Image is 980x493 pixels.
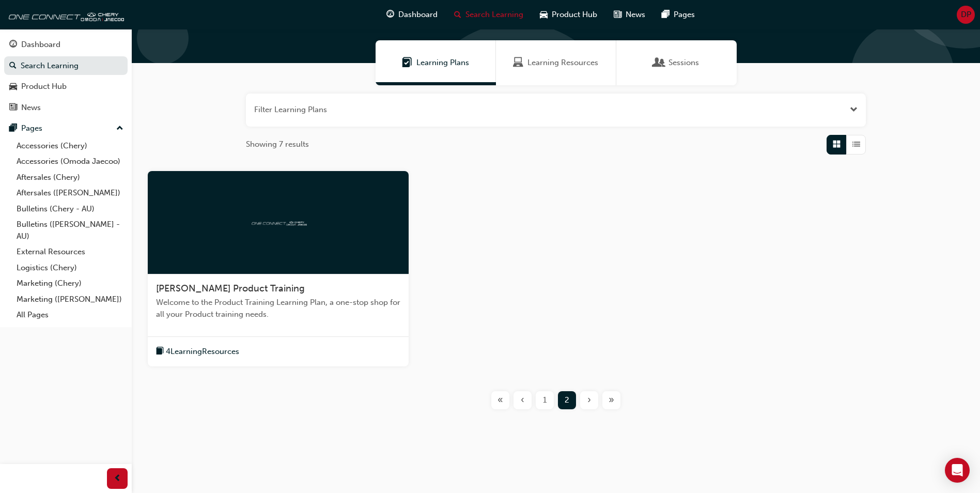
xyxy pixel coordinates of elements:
span: news-icon [9,103,17,113]
div: News [21,102,41,114]
span: car-icon [9,82,17,91]
button: Pages [4,119,128,138]
a: Bulletins ([PERSON_NAME] - AU) [12,217,128,244]
a: News [4,98,128,117]
span: Welcome to the Product Training Learning Plan, a one-stop shop for all your Product training needs. [156,297,400,320]
a: Search Learning [4,56,128,75]
span: Showing 7 results [246,138,309,150]
span: « [497,394,503,406]
span: Learning Plans [416,57,469,69]
span: Learning Resources [513,57,523,69]
span: Sessions [654,57,664,69]
span: car-icon [540,8,548,21]
span: DP [961,9,971,21]
span: Grid [833,138,841,150]
div: Product Hub [21,81,67,93]
button: First page [489,391,511,409]
span: List [852,138,860,150]
a: car-iconProduct Hub [532,4,605,25]
a: Aftersales ([PERSON_NAME]) [12,185,128,201]
a: pages-iconPages [654,4,703,25]
span: ‹ [521,394,524,406]
span: 4 Learning Resources [166,346,239,358]
a: Marketing ([PERSON_NAME]) [12,291,128,307]
a: Learning PlansLearning Plans [376,40,496,85]
button: book-icon4LearningResources [156,345,239,358]
button: Next page [578,391,600,409]
span: [PERSON_NAME] Product Training [156,283,305,294]
a: Accessories (Omoda Jaecoo) [12,153,128,170]
img: oneconnect [250,217,307,227]
span: 2 [565,394,569,406]
span: Product Hub [552,9,597,21]
a: oneconnect[PERSON_NAME] Product TrainingWelcome to the Product Training Learning Plan, a one-stop... [148,171,409,366]
button: DP [957,6,975,24]
span: search-icon [9,61,17,71]
span: › [587,394,591,406]
span: Search Learning [465,9,523,21]
span: prev-icon [114,472,121,485]
button: Open the filter [850,104,858,116]
button: DashboardSearch LearningProduct HubNews [4,33,128,119]
div: Open Intercom Messenger [945,458,970,483]
span: Learning Resources [527,57,598,69]
div: Dashboard [21,39,60,51]
span: Dashboard [398,9,438,21]
a: Bulletins (Chery - AU) [12,201,128,217]
a: Dashboard [4,35,128,54]
a: External Resources [12,244,128,260]
button: Last page [600,391,623,409]
a: Accessories (Chery) [12,138,128,154]
a: search-iconSearch Learning [446,4,532,25]
span: book-icon [156,345,164,358]
span: guage-icon [386,8,394,21]
span: » [609,394,614,406]
a: SessionsSessions [616,40,737,85]
img: oneconnect [5,4,124,25]
span: up-icon [116,122,123,135]
div: Pages [21,122,42,134]
a: Product Hub [4,77,128,96]
a: All Pages [12,307,128,323]
span: news-icon [614,8,621,21]
a: Marketing (Chery) [12,275,128,291]
span: 1 [543,394,547,406]
button: Page 2 [556,391,578,409]
span: Pages [674,9,695,21]
a: Learning ResourcesLearning Resources [496,40,616,85]
span: Sessions [668,57,699,69]
span: pages-icon [662,8,670,21]
span: News [626,9,645,21]
a: news-iconNews [605,4,654,25]
a: Logistics (Chery) [12,260,128,276]
button: Previous page [511,391,534,409]
a: guage-iconDashboard [378,4,446,25]
span: search-icon [454,8,461,21]
span: Learning Plans [402,57,412,69]
button: Page 1 [534,391,556,409]
span: guage-icon [9,40,17,50]
span: pages-icon [9,124,17,133]
a: Aftersales (Chery) [12,170,128,186]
